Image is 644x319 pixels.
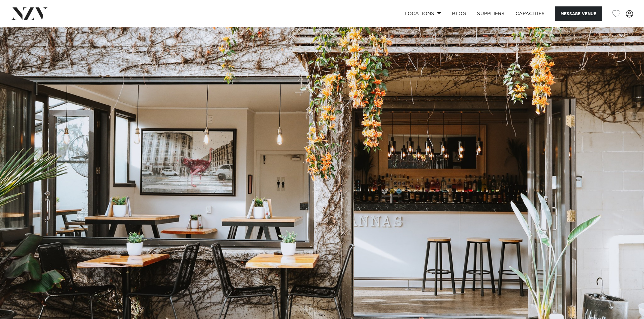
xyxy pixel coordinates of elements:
[447,6,472,21] a: BLOG
[510,6,550,21] a: Capacities
[11,7,48,20] img: nzv-logo.png
[555,6,602,21] button: Message Venue
[399,6,447,21] a: Locations
[472,6,510,21] a: SUPPLIERS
